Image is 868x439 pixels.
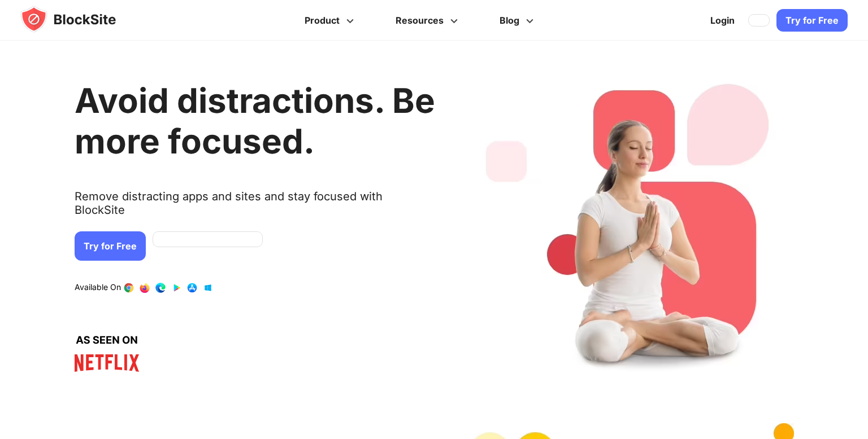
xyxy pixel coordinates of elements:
[704,7,741,34] a: Login
[20,6,138,33] img: blocksite-icon.5d769676.svg
[75,282,121,293] text: Available On
[75,231,146,261] a: Try for Free
[75,190,435,226] text: Remove distracting apps and sites and stay focused with BlockSite
[75,80,435,161] h1: Avoid distractions. Be more focused.
[776,9,848,32] a: Try for Free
